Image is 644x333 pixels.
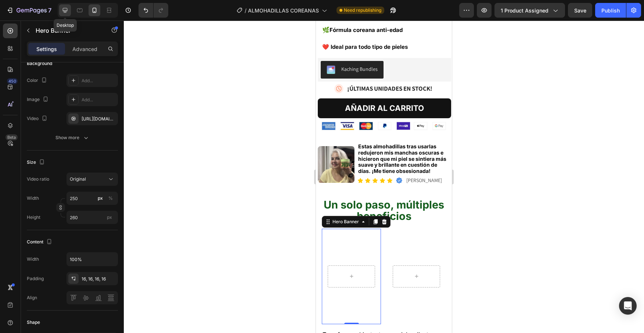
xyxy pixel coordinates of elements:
div: Padding [27,275,44,282]
div: Add... [82,97,116,103]
div: Shape [27,319,40,326]
button: Original [66,173,118,186]
button: Show more [27,131,118,144]
button: 7 [3,3,55,18]
div: 450 [7,78,18,84]
button: % [96,194,105,203]
div: Width [27,256,39,263]
span: / [245,7,247,14]
input: Auto [67,253,118,266]
div: Size [27,158,46,167]
div: Add... [82,77,116,84]
div: Color [27,76,48,86]
p: Hero Banner [36,26,98,35]
div: px [98,195,103,202]
div: Video ratio [27,176,49,182]
div: Beta [6,134,18,140]
span: Save [574,7,586,14]
iframe: Design area [316,21,452,333]
div: Video [27,114,49,124]
div: Background [27,60,52,67]
div: Publish [601,7,620,14]
span: Need republishing [344,7,381,14]
p: Settings [36,45,57,53]
button: Save [568,3,592,18]
button: Publish [595,3,626,18]
button: px [106,194,115,203]
div: % [108,195,113,202]
div: Show more [55,134,90,141]
span: ALMOHADILLAS COREANAS [248,7,319,14]
button: 1 product assigned [494,3,565,18]
input: px [66,211,118,224]
span: 1 product assigned [501,7,548,14]
div: Open Intercom Messenger [619,297,637,315]
div: 16, 16, 16, 16 [82,276,116,282]
p: 7 [48,6,51,15]
p: Advanced [72,45,97,53]
div: Align [27,294,37,301]
span: px [107,214,112,220]
div: Content [27,237,54,247]
div: Undo/Redo [138,3,168,18]
div: [URL][DOMAIN_NAME] [82,116,116,122]
span: Original [70,176,86,182]
label: Width [27,195,39,202]
div: Image [27,95,50,105]
input: px% [66,192,118,205]
label: Height [27,214,40,221]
